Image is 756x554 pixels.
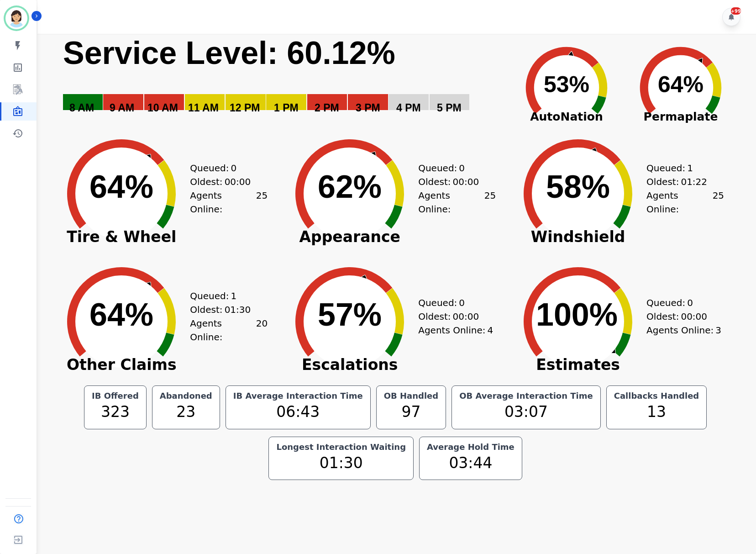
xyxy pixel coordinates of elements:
[453,310,479,323] span: 00:00
[188,102,219,114] text: 11 AM
[147,102,178,114] text: 10 AM
[256,317,268,344] span: 20
[646,323,724,337] div: Agents Online:
[509,360,646,369] span: Estimates
[318,169,382,205] text: 62%
[231,161,236,175] span: 0
[190,303,258,317] div: Oldest:
[110,102,134,114] text: 9 AM
[687,296,693,310] span: 0
[715,323,721,337] span: 3
[190,161,258,175] div: Queued:
[457,401,595,423] div: 03:07
[425,443,516,452] div: Average Hold Time
[62,34,504,127] svg: Service Level: 0%
[509,232,646,242] span: Windshield
[658,72,703,97] text: 64%
[69,102,94,114] text: 8 AM
[646,310,715,323] div: Oldest:
[418,296,487,310] div: Queued:
[231,401,365,423] div: 06:43
[418,310,487,323] div: Oldest:
[453,175,479,189] span: 00:00
[90,391,141,401] div: IB Offered
[418,189,496,216] div: Agents Online:
[53,232,190,242] span: Tire & Wheel
[713,189,724,216] span: 25
[89,169,153,205] text: 64%
[225,303,251,317] span: 01:30
[425,452,516,475] div: 03:44
[646,175,715,189] div: Oldest:
[90,401,141,423] div: 323
[382,391,440,401] div: OB Handled
[225,175,251,189] span: 00:00
[53,360,190,369] span: Other Claims
[190,289,258,303] div: Queued:
[646,189,724,216] div: Agents Online:
[89,297,153,332] text: 64%
[231,391,365,401] div: IB Average Interaction Time
[231,289,236,303] span: 1
[646,296,715,310] div: Queued:
[418,161,487,175] div: Queued:
[536,297,618,332] text: 100%
[382,401,440,423] div: 97
[281,232,418,242] span: Appearance
[318,297,382,332] text: 57%
[5,7,27,29] img: Bordered avatar
[418,323,496,337] div: Agents Online:
[612,391,701,401] div: Callbacks Handled
[687,161,693,175] span: 1
[158,401,214,423] div: 23
[457,391,595,401] div: OB Average Interaction Time
[487,323,493,337] span: 4
[546,169,610,205] text: 58%
[190,189,268,216] div: Agents Online:
[190,175,258,189] div: Oldest:
[624,108,738,126] span: Permaplate
[281,360,418,369] span: Escalations
[396,102,421,114] text: 4 PM
[646,161,715,175] div: Queued:
[315,102,339,114] text: 2 PM
[230,102,260,114] text: 12 PM
[437,102,462,114] text: 5 PM
[274,102,299,114] text: 1 PM
[274,443,408,452] div: Longest Interaction Waiting
[731,7,741,15] div: +99
[158,391,214,401] div: Abandoned
[681,310,707,323] span: 00:00
[612,401,701,423] div: 13
[681,175,707,189] span: 01:22
[484,189,496,216] span: 25
[274,452,408,475] div: 01:30
[418,175,487,189] div: Oldest:
[190,317,268,344] div: Agents Online:
[459,296,465,310] span: 0
[63,35,395,71] text: Service Level: 60.12%
[544,72,589,97] text: 53%
[256,189,268,216] span: 25
[509,108,624,126] span: AutoNation
[459,161,465,175] span: 0
[356,102,380,114] text: 3 PM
